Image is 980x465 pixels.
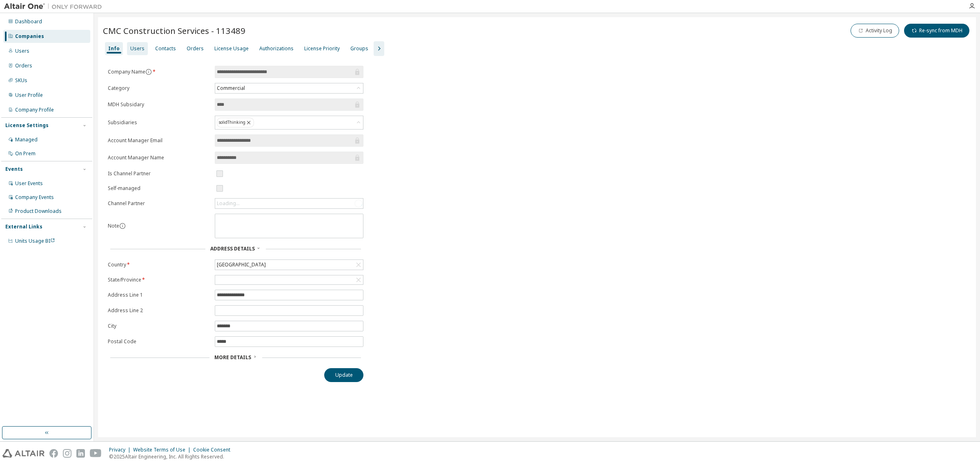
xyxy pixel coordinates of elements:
[130,45,145,52] div: Users
[133,447,193,453] div: Website Terms of Use
[215,83,363,93] div: Commercial
[15,136,38,143] div: Managed
[109,447,133,453] div: Privacy
[108,45,120,52] div: Info
[15,107,54,113] div: Company Profile
[108,277,210,283] label: State/Province
[5,224,42,230] div: External Links
[108,200,210,207] label: Channel Partner
[108,85,210,92] label: Category
[90,449,102,458] img: youtube.svg
[103,25,245,36] span: CMC Construction Services - 113489
[210,245,255,252] span: Address Details
[324,368,363,382] button: Update
[4,2,106,11] img: Altair One
[217,118,254,127] div: solidThinking
[15,237,55,244] span: Units Usage BI
[193,447,235,453] div: Cookie Consent
[49,449,58,458] img: facebook.svg
[63,449,71,458] img: instagram.svg
[108,292,210,298] label: Address Line 1
[108,170,210,177] label: Is Channel Partner
[214,354,251,361] span: More Details
[216,84,246,93] div: Commercial
[108,101,210,108] label: MDH Subsidary
[851,24,899,38] button: Activity Log
[15,180,43,187] div: User Events
[15,92,43,98] div: User Profile
[215,260,363,270] div: [GEOGRAPHIC_DATA]
[2,449,45,458] img: altair_logo.svg
[15,77,27,84] div: SKUs
[108,119,210,126] label: Subsidiaries
[15,208,62,215] div: Product Downloads
[259,45,294,52] div: Authorizations
[350,45,368,52] div: Groups
[119,223,126,229] button: information
[304,45,340,52] div: License Priority
[214,45,249,52] div: License Usage
[15,18,42,25] div: Dashboard
[108,222,119,229] label: Note
[109,453,235,460] p: © 2025 Altair Engineering, Inc. All Rights Reserved.
[108,262,210,268] label: Country
[108,338,210,345] label: Postal Code
[155,45,176,52] div: Contacts
[187,45,204,52] div: Orders
[904,24,969,38] button: Re-sync from MDH
[108,323,210,329] label: City
[217,200,240,207] div: Loading...
[216,260,267,269] div: [GEOGRAPHIC_DATA]
[108,307,210,314] label: Address Line 2
[5,122,49,129] div: License Settings
[15,150,36,157] div: On Prem
[108,154,210,161] label: Account Manager Name
[15,63,32,69] div: Orders
[15,33,44,40] div: Companies
[5,166,23,172] div: Events
[145,69,152,75] button: information
[215,199,363,208] div: Loading...
[108,185,210,192] label: Self-managed
[15,194,54,201] div: Company Events
[108,137,210,144] label: Account Manager Email
[215,116,363,129] div: solidThinking
[108,69,210,75] label: Company Name
[15,48,29,54] div: Users
[76,449,85,458] img: linkedin.svg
